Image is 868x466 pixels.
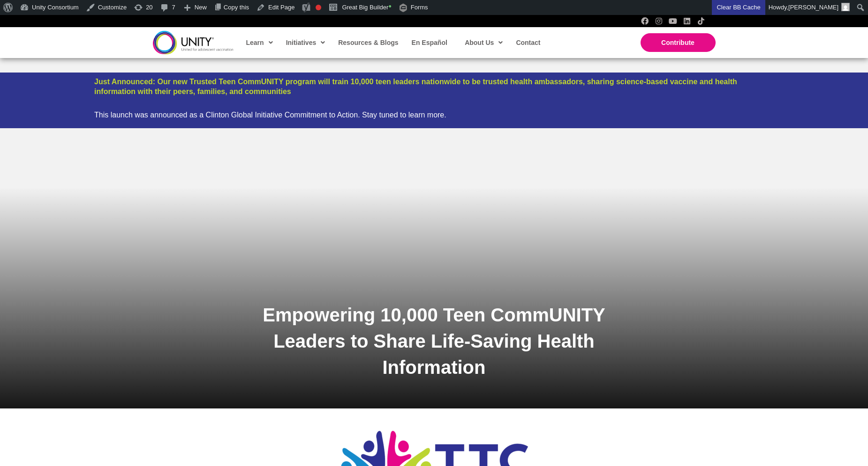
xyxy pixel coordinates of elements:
[286,36,325,50] span: Initiatives
[641,33,716,52] a: Contribute
[338,39,398,46] span: Resources & Blogs
[388,2,391,11] span: •
[316,5,321,10] div: Focus keyphrase not set
[641,17,649,25] a: Facebook
[263,305,605,378] span: Empowering 10,000 Teen CommUNITY Leaders to Share Life-Saving Health Information
[511,32,544,53] a: Contact
[697,17,705,25] a: TikTok
[460,32,506,53] a: About Us
[246,36,273,50] span: Learn
[788,4,838,11] span: [PERSON_NAME]
[94,78,737,95] a: Just Announced: Our new Trusted Teen CommUNITY program will train 10,000 teen leaders nationwide ...
[94,110,774,119] div: This launch was announced as a Clinton Global Initiative Commitment to Action. Stay tuned to lear...
[669,17,677,25] a: YouTube
[153,31,234,54] img: unity-logo-dark
[412,39,447,46] span: En Español
[333,32,402,53] a: Resources & Blogs
[465,36,503,50] span: About Us
[661,39,694,46] span: Contribute
[407,32,451,53] a: En Español
[516,39,540,46] span: Contact
[683,17,691,25] a: LinkedIn
[655,17,663,25] a: Instagram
